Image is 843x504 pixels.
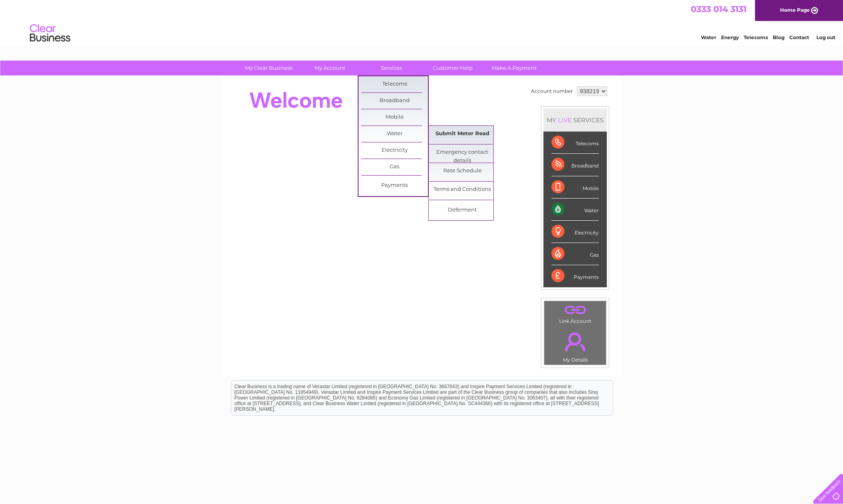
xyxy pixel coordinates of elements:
div: LIVE [556,116,573,124]
a: Telecoms [361,76,428,92]
a: Services [358,61,425,75]
a: Submit Meter Read [429,126,496,142]
a: Customer Help [419,61,486,75]
a: . [546,328,604,356]
a: Make A Payment [481,61,547,75]
div: Water [552,199,599,221]
a: Deferment [429,202,496,218]
div: Payments [552,265,599,287]
a: Water [361,126,428,142]
a: Water [701,34,716,40]
a: Gas [361,159,428,175]
a: . [546,303,604,317]
div: Clear Business is a trading name of Verastar Limited (registered in [GEOGRAPHIC_DATA] No. 3667643... [231,4,613,39]
a: Payments [361,178,428,194]
a: Electricity [361,142,428,159]
a: Terms and Conditions [429,182,496,198]
a: Blog [773,34,784,40]
a: Rate Schedule [429,163,496,179]
div: Telecoms [552,132,599,154]
div: Electricity [552,221,599,243]
div: Gas [552,243,599,265]
a: 0333 014 3131 [691,4,747,14]
a: Telecoms [744,34,768,40]
a: Energy [721,34,739,40]
td: Account number [529,84,575,98]
td: Link Account [544,301,606,326]
a: Broadband [361,93,428,109]
a: Emergency contact details [429,144,496,161]
a: Contact [789,34,809,40]
img: logo.png [29,21,71,46]
a: My Account [297,61,363,75]
a: Mobile [361,109,428,125]
a: Log out [816,34,835,40]
div: Mobile [552,176,599,199]
td: My Details [544,326,606,365]
a: My Clear Business [235,61,302,75]
div: MY SERVICES [543,109,607,132]
div: Broadband [552,154,599,176]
